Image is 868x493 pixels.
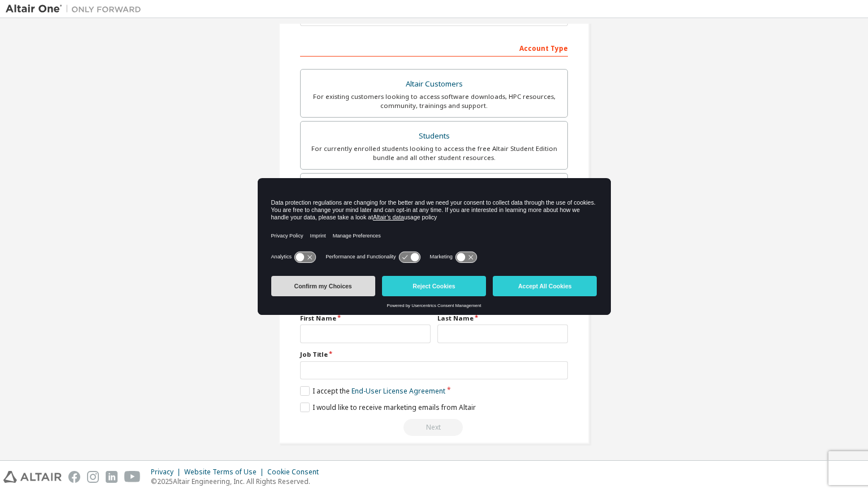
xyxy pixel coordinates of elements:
[300,386,445,396] label: I accept the
[307,92,561,110] div: For existing customers looking to access software downloads, HPC resources, community, trainings ...
[351,386,445,396] a: End-User License Agreement
[307,144,561,162] div: For currently enrolled students looking to access the free Altair Student Edition bundle and all ...
[151,468,184,477] div: Privacy
[300,38,568,57] div: Account Type
[106,471,118,483] img: linkedin.svg
[267,468,325,477] div: Cookie Consent
[307,128,561,144] div: Students
[300,403,476,412] label: I would like to receive marketing emails from Altair
[300,314,431,323] label: First Name
[124,471,141,483] img: youtube.svg
[6,3,147,15] img: Altair One
[151,477,325,486] p: © 2025 Altair Engineering, Inc. All Rights Reserved.
[307,76,561,92] div: Altair Customers
[3,471,62,483] img: altair_logo.svg
[68,471,80,483] img: facebook.svg
[184,468,267,477] div: Website Terms of Use
[437,314,568,323] label: Last Name
[87,471,99,483] img: instagram.svg
[300,350,568,359] label: Job Title
[300,419,568,436] div: Read and acccept EULA to continue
